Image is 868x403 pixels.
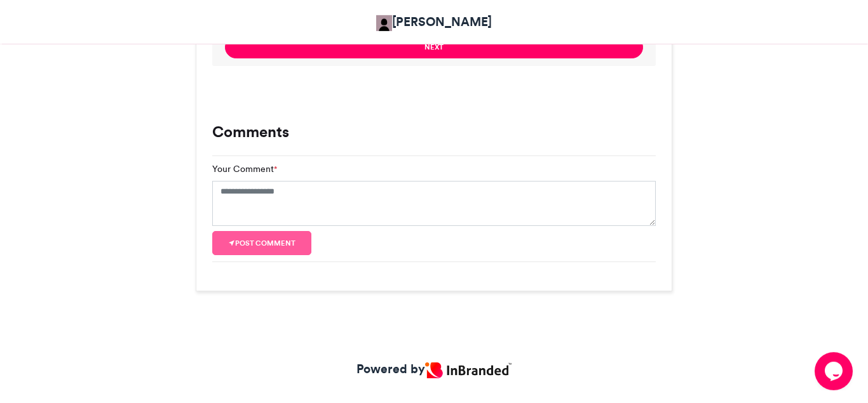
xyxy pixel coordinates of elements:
[425,362,512,378] img: Inbranded
[376,15,392,31] img: Adetokunbo Adeyanju
[212,231,311,255] button: Post comment
[212,162,277,176] label: Your Comment
[376,13,492,31] a: [PERSON_NAME]
[815,352,855,390] iframe: chat widget
[225,36,643,58] button: Next
[212,124,656,140] h3: Comments
[356,360,512,378] a: Powered by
